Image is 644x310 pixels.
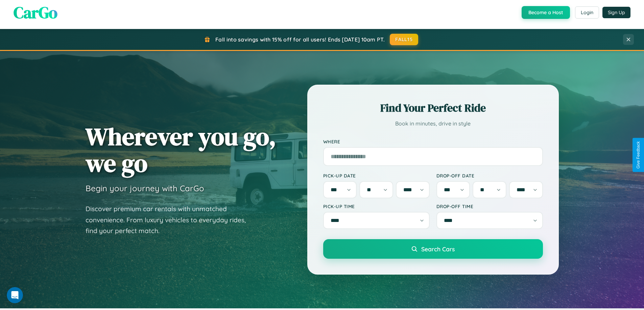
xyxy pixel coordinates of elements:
button: FALL15 [390,34,418,45]
h3: Begin your journey with CarGo [86,183,204,193]
label: Drop-off Date [436,173,543,178]
span: Search Cars [421,245,455,253]
button: Search Cars [323,239,543,259]
span: Fall into savings with 15% off for all users! Ends [DATE] 10am PT. [215,36,385,43]
label: Pick-up Time [323,203,430,209]
p: Discover premium car rentals with unmatched convenience. From luxury vehicles to everyday rides, ... [86,203,255,236]
label: Drop-off Time [436,203,543,209]
label: Where [323,139,543,144]
button: Sign Up [602,7,630,18]
button: Login [575,6,599,19]
iframe: Intercom live chat [7,287,23,303]
span: CarGo [14,1,57,24]
h1: Wherever you go, we go [86,123,276,176]
p: Book in minutes, drive in style [323,119,543,129]
div: Give Feedback [636,141,641,169]
label: Pick-up Date [323,173,430,178]
button: Become a Host [522,6,570,19]
h2: Find Your Perfect Ride [323,101,543,115]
